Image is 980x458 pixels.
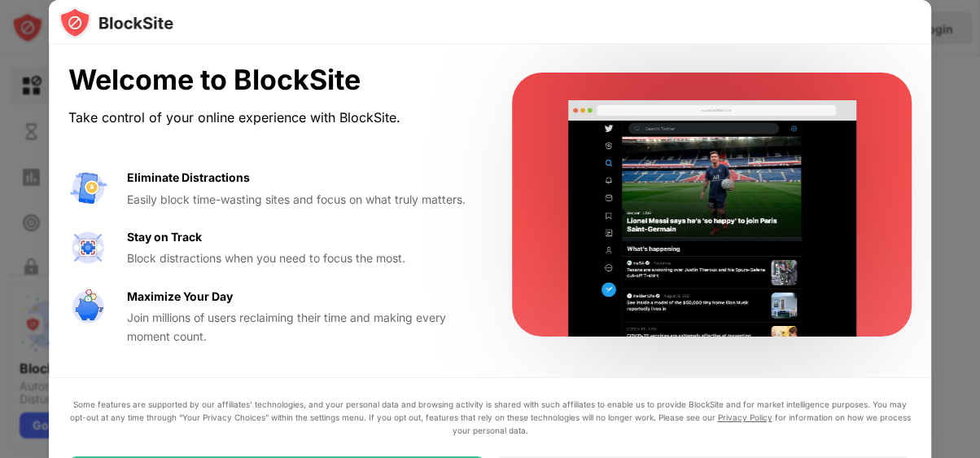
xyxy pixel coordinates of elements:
div: Eliminate Distractions [127,169,250,187]
div: Easily block time-wasting sites and focus on what truly matters. [127,191,473,209]
a: Privacy Policy [718,412,772,422]
img: value-safe-time.svg [68,288,107,327]
div: Block distractions when you need to focus the most. [127,249,473,267]
div: Maximize Your Day [127,288,233,306]
div: Take control of your online experience with BlockSite. [68,106,473,130]
div: Welcome to BlockSite [68,64,473,97]
div: Join millions of users reclaiming their time and making every moment count. [127,309,473,346]
div: Stay on Track [127,228,202,246]
img: logo-blocksite.svg [59,7,173,39]
img: value-focus.svg [68,228,107,267]
div: Some features are supported by our affiliates’ technologies, and your personal data and browsing ... [68,398,912,437]
img: value-avoid-distractions.svg [68,169,107,208]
